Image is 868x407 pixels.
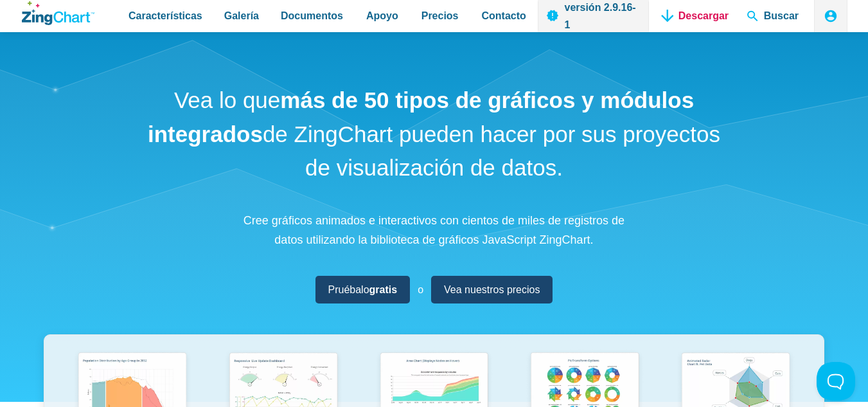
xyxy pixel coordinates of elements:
font: Cree gráficos animados e interactivos con cientos de miles de registros de datos utilizando la bi... [244,214,624,247]
font: de ZingChart pueden hacer por sus proyectos de visualización de datos. [263,122,720,181]
font: Contacto [482,10,526,21]
font: Vea nuestros precios [444,284,540,295]
font: Galería [224,10,259,21]
font: Documentos [281,10,343,21]
font: Apoyo [366,10,398,21]
iframe: Toggle Customer Support [817,362,855,401]
a: Logotipo de ZingChart. Haga clic para volver a la página de inicio. [22,1,94,25]
font: más de 50 tipos de gráficos y módulos integrados [148,87,694,147]
font: Vea lo que [174,87,280,113]
font: Precios [421,10,459,21]
font: o [418,284,423,295]
font: gratis [369,284,398,295]
a: Vea nuestros precios [431,276,553,303]
a: Pruébalogratis [315,276,411,303]
font: Pruébalo [328,284,369,295]
font: Características [128,10,202,21]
